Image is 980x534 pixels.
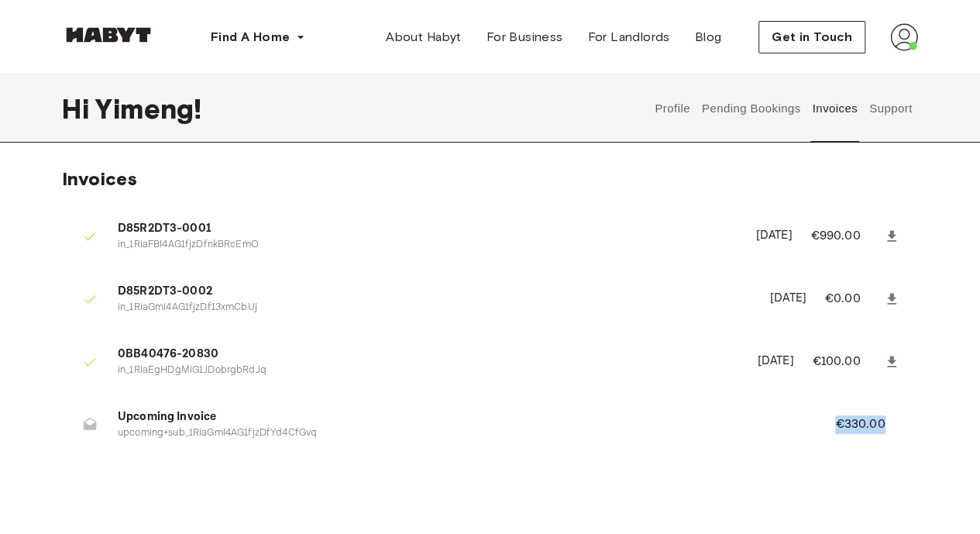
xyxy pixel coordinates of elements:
[653,74,693,143] button: Profile
[835,415,906,434] p: €330.00
[587,28,669,47] span: For Landlords
[487,28,563,47] span: For Business
[373,22,473,53] a: About Habyt
[62,27,155,43] img: Habyt
[772,28,852,47] span: Get in Touch
[386,28,461,47] span: About Habyt
[758,21,865,53] button: Get in Touch
[867,74,914,143] button: Support
[118,426,798,441] p: upcoming+sub_1RiaGmI4AG1fjzDfYd4CfGvq
[474,22,576,53] a: For Business
[575,22,682,53] a: For Landlords
[118,283,751,301] span: D85R2DT3-0002
[95,92,201,125] span: Yimeng !
[810,74,859,143] button: Invoices
[118,238,738,253] p: in_1RiaFBI4AG1fjzDfnkBRcEmO
[770,290,806,308] p: [DATE]
[825,290,881,308] p: €0.00
[118,220,738,238] span: D85R2DT3-0001
[758,353,794,370] p: [DATE]
[62,167,137,190] span: Invoices
[812,353,881,371] p: €100.00
[810,227,881,246] p: €990.00
[649,74,918,143] div: user profile tabs
[118,346,739,363] span: 0BB40476-20830
[756,227,793,245] p: [DATE]
[118,301,751,315] p: in_1RiaGmI4AG1fjzDf13xmCbUj
[211,28,290,47] span: Find A Home
[700,74,803,143] button: Pending Bookings
[118,408,798,426] span: Upcoming Invoice
[890,23,918,51] img: avatar
[198,22,318,53] button: Find A Home
[118,363,739,378] p: in_1RiaEgHDgMiG1JDobrgbRdJq
[62,92,95,125] span: Hi
[695,28,722,47] span: Blog
[683,22,734,53] a: Blog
